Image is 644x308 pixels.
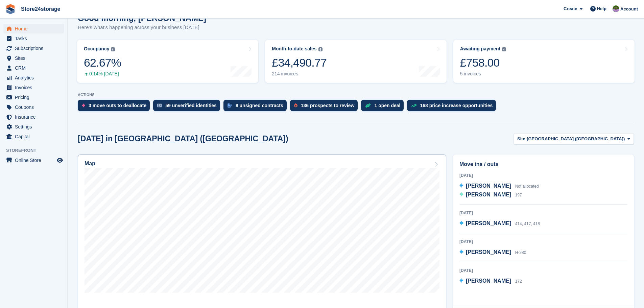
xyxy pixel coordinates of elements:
[459,248,526,257] a: [PERSON_NAME] H-280
[459,277,522,286] a: [PERSON_NAME] 172
[111,47,115,51] img: icon-info-grey-7440780725fd019a000dd9b08b2336e03edf1995a4989e88bcd33f0948082b44.svg
[459,239,627,245] div: [DATE]
[3,112,64,122] a: menu
[265,40,446,83] a: Month-to-date sales £34,490.77 214 invoices
[15,24,55,33] span: Home
[460,71,506,77] div: 5 invoices
[466,278,511,284] span: [PERSON_NAME]
[514,133,634,144] button: Site: [GEOGRAPHIC_DATA] ([GEOGRAPHIC_DATA])
[318,47,323,51] img: icon-info-grey-7440780725fd019a000dd9b08b2336e03edf1995a4989e88bcd33f0948082b44.svg
[82,103,85,108] img: move_outs_to_deallocate_icon-f764333ba52eb49d3ac5e1228854f67142a1ed5810a6f6cc68b1a99e826820c5.svg
[515,193,522,197] span: 197
[15,34,55,43] span: Tasks
[459,219,540,228] a: [PERSON_NAME] 414, 417, 418
[361,100,407,115] a: 1 open deal
[84,46,109,52] div: Occupancy
[411,104,416,107] img: price_increase_opportunities-93ffe204e8149a01c8c9dc8f82e8f89637d9d84a8eef4429ea346261dce0b2c0.svg
[272,56,327,70] div: £34,490.77
[466,249,511,255] span: [PERSON_NAME]
[3,53,64,63] a: menu
[15,112,55,122] span: Insurance
[272,46,316,52] div: Month-to-date sales
[153,100,223,115] a: 59 unverified identities
[78,24,206,31] p: Here's what's happening across your business [DATE]
[515,221,540,226] span: 414, 417, 418
[15,53,55,63] span: Sites
[515,279,522,284] span: 172
[420,103,493,108] div: 168 price increase opportunities
[56,156,64,164] a: Preview store
[290,100,361,115] a: 136 prospects to review
[564,5,577,12] span: Create
[3,73,64,82] a: menu
[459,160,627,168] h2: Move ins / outs
[365,103,371,108] img: deal-1b604bf984904fb50ccaf53a9ad4b4a5d6e5aea283cecdc64d6e3604feb123c2.svg
[620,6,638,13] span: Account
[466,192,511,197] span: [PERSON_NAME]
[3,63,64,73] a: menu
[78,134,288,143] h2: [DATE] in [GEOGRAPHIC_DATA] ([GEOGRAPHIC_DATA])
[236,103,283,108] div: 8 unsigned contracts
[459,172,627,179] div: [DATE]
[272,71,327,77] div: 214 invoices
[3,93,64,102] a: menu
[78,100,153,115] a: 3 move outs to deallocate
[15,132,55,141] span: Capital
[15,83,55,92] span: Invoices
[3,44,64,53] a: menu
[294,103,297,108] img: prospect-51fa495bee0391a8d652442698ab0144808aea92771e9ea1ae160a38d050c398.svg
[18,3,63,15] a: Store24storage
[466,220,511,226] span: [PERSON_NAME]
[3,83,64,92] a: menu
[460,46,501,52] div: Awaiting payment
[459,191,522,199] a: [PERSON_NAME] 197
[3,132,64,141] a: menu
[165,103,217,108] div: 59 unverified identities
[613,5,619,12] img: Jane Welch
[453,40,635,83] a: Awaiting payment £758.00 5 invoices
[6,147,67,154] span: Storefront
[228,103,232,108] img: contract_signature_icon-13c848040528278c33f63329250d36e43548de30e8caae1d1a13099fd9432cc5.svg
[527,136,625,142] span: [GEOGRAPHIC_DATA] ([GEOGRAPHIC_DATA])
[85,161,95,167] h2: Map
[407,100,499,115] a: 168 price increase opportunities
[157,103,162,108] img: verify_identity-adf6edd0f0f0b5bbfe63781bf79b02c33cf7c696d77639b501bdc392416b5a36.svg
[459,210,627,216] div: [DATE]
[15,122,55,132] span: Settings
[3,156,64,165] a: menu
[89,103,146,108] div: 3 move outs to deallocate
[460,56,506,70] div: £758.00
[301,103,355,108] div: 136 prospects to review
[466,183,511,189] span: [PERSON_NAME]
[15,156,55,165] span: Online Store
[374,103,400,108] div: 1 open deal
[84,71,121,77] div: 0.14% [DATE]
[15,63,55,73] span: CRM
[78,93,634,97] p: ACTIONS
[3,34,64,43] a: menu
[515,184,539,189] span: Not allocated
[3,102,64,112] a: menu
[502,47,506,51] img: icon-info-grey-7440780725fd019a000dd9b08b2336e03edf1995a4989e88bcd33f0948082b44.svg
[459,182,539,191] a: [PERSON_NAME] Not allocated
[77,40,258,83] a: Occupancy 62.67% 0.14% [DATE]
[517,136,527,142] span: Site:
[3,122,64,132] a: menu
[223,100,290,115] a: 8 unsigned contracts
[3,24,64,33] a: menu
[15,93,55,102] span: Pricing
[84,56,121,70] div: 62.67%
[15,73,55,82] span: Analytics
[597,5,606,12] span: Help
[515,250,526,255] span: H-280
[459,267,627,274] div: [DATE]
[5,4,16,14] img: stora-icon-8386f47178a22dfd0bd8f6a31ec36ba5ce8667c1dd55bd0f319d3a0aa187defe.svg
[15,102,55,112] span: Coupons
[15,44,55,53] span: Subscriptions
